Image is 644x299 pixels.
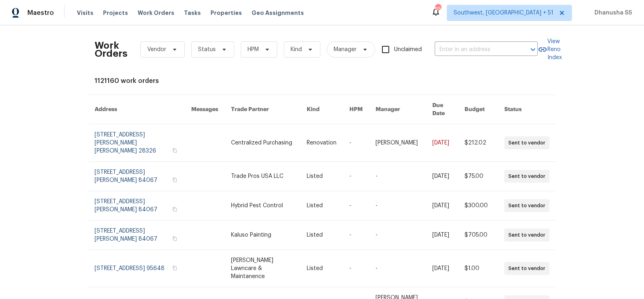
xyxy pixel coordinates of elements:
[527,44,539,55] button: Open
[334,45,357,54] span: Manager
[369,124,426,162] td: [PERSON_NAME]
[458,95,498,124] th: Budget
[369,162,426,191] td: -
[225,191,300,221] td: Hybrid Pest Control
[225,95,300,124] th: Trade Partner
[300,191,343,221] td: Listed
[225,221,300,250] td: Kaluso Painting
[252,9,304,17] span: Geo Assignments
[394,45,422,54] span: Unclaimed
[185,95,225,124] th: Messages
[591,9,632,17] span: Dhanusha SS
[369,221,426,250] td: -
[435,5,441,13] div: 655
[171,264,178,272] button: Copy Address
[198,45,216,54] span: Status
[171,206,178,213] button: Copy Address
[225,250,300,287] td: [PERSON_NAME] Lawncare & Maintanence
[300,221,343,250] td: Listed
[538,37,562,62] a: View Reno Index
[369,95,426,124] th: Manager
[211,9,242,17] span: Properties
[88,95,185,124] th: Address
[498,95,556,124] th: Status
[300,124,343,162] td: Renovation
[103,9,128,17] span: Projects
[343,162,369,191] td: -
[95,77,549,85] div: 1121160 work orders
[147,45,166,54] span: Vendor
[291,45,302,54] span: Kind
[171,235,178,242] button: Copy Address
[343,191,369,221] td: -
[343,95,369,124] th: HPM
[343,124,369,162] td: -
[171,147,178,154] button: Copy Address
[138,9,174,17] span: Work Orders
[27,9,54,17] span: Maestro
[95,41,128,58] h2: Work Orders
[369,250,426,287] td: -
[454,9,553,17] span: Southwest, [GEOGRAPHIC_DATA] + 51
[343,250,369,287] td: -
[369,191,426,221] td: -
[300,250,343,287] td: Listed
[300,162,343,191] td: Listed
[343,221,369,250] td: -
[225,124,300,162] td: Centralized Purchasing
[77,9,93,17] span: Visits
[171,176,178,184] button: Copy Address
[435,43,515,56] input: Enter in an address
[300,95,343,124] th: Kind
[184,10,201,16] span: Tasks
[225,162,300,191] td: Trade Pros USA LLC
[426,95,458,124] th: Due Date
[248,45,259,54] span: HPM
